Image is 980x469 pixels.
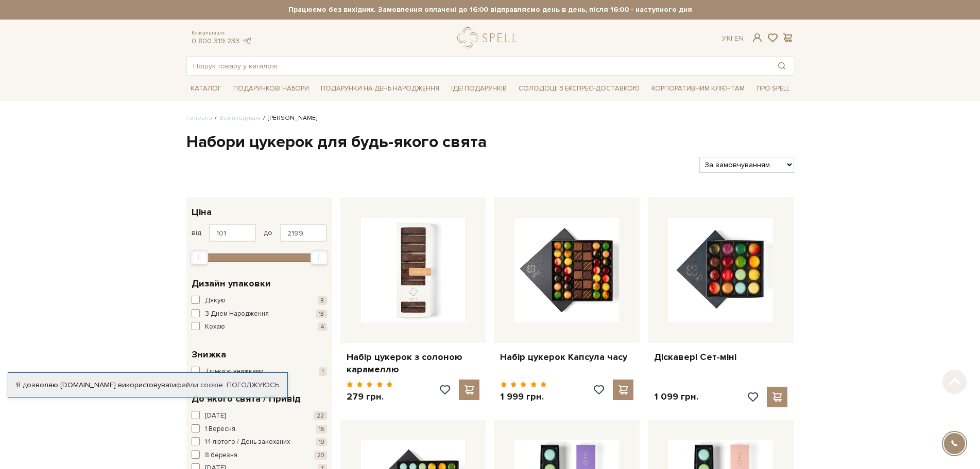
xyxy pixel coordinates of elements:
button: Тільки зі знижками 1 [192,367,327,377]
button: 8 березня 20 [192,450,327,461]
span: [DATE] [205,411,226,421]
p: 1 099 грн. [654,391,698,403]
span: Дизайн упаковки [192,277,271,291]
span: 14 лютого / День закоханих [205,437,290,447]
span: Дякую [205,296,226,306]
button: Пошук товару у каталозі [770,57,794,75]
span: Ціна [192,205,212,219]
strong: Працюємо без вихідних. Замовлення оплачені до 16:00 відправляємо день в день, після 16:00 - насту... [186,5,794,14]
button: З Днем Народження 18 [192,309,327,319]
div: Ук [722,34,744,43]
a: Каталог [186,81,226,97]
a: Набір цукерок Капсула часу [500,351,633,363]
h1: Набори цукерок для будь-якого свята [186,132,794,153]
a: logo [457,27,522,48]
input: Ціна [209,224,256,242]
p: 1 999 грн. [500,391,547,403]
span: 16 [316,425,327,434]
span: 19 [316,438,327,446]
span: Кохаю [205,322,225,332]
input: Пошук товару у каталозі [187,57,770,75]
a: файли cookie [176,381,223,389]
span: До якого свята / Привід [192,392,301,406]
span: 8 [318,296,327,305]
a: telegram [242,37,252,45]
a: Подарункові набори [229,81,313,97]
a: Корпоративним клієнтам [647,81,749,97]
span: 20 [314,451,327,460]
a: Подарунки на День народження [317,81,443,97]
a: Вся продукція [219,114,261,122]
div: Max [311,250,328,265]
a: Головна [186,114,212,122]
a: Про Spell [752,81,794,97]
span: Тільки зі знижками [205,367,264,377]
span: 8 березня [205,450,237,461]
button: 1 Вересня 16 [192,424,327,435]
span: 18 [316,310,327,318]
button: [DATE] 22 [192,411,327,421]
a: Солодощі з експрес-доставкою [514,80,644,97]
span: | [731,34,732,43]
input: Ціна [280,224,327,242]
a: Погоджуюсь [227,381,279,390]
p: 279 грн. [347,391,393,403]
span: 1 [319,367,327,376]
button: Дякую 8 [192,296,327,306]
span: від [192,228,201,238]
span: З Днем Народження [205,309,269,319]
span: 1 Вересня [205,424,235,435]
a: Набір цукерок з солоною карамеллю [347,351,480,375]
a: Ідеї подарунків [447,81,511,97]
span: Консультація: [192,30,252,37]
a: Діскавері Сет-міні [654,351,787,363]
div: Min [191,250,208,265]
div: Я дозволяю [DOMAIN_NAME] використовувати [8,381,287,390]
button: Кохаю 4 [192,322,327,332]
a: En [734,34,744,43]
span: Знижка [192,348,226,362]
button: 14 лютого / День закоханих 19 [192,437,327,447]
span: до [264,228,272,238]
span: 22 [314,411,327,420]
li: [PERSON_NAME] [261,114,317,123]
span: 4 [318,322,327,331]
a: 0 800 319 233 [192,37,239,45]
